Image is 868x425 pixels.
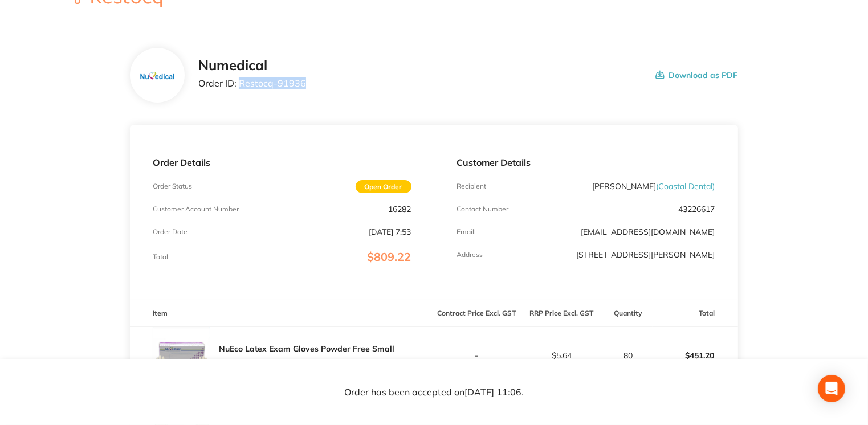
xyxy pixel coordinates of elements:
p: [DATE] 7:53 [369,227,411,236]
p: Order Date [153,228,188,236]
p: [PERSON_NAME] [593,182,715,191]
p: Address [457,251,483,259]
img: cTJiaHF5cw [153,327,210,384]
p: Order ID: Restocq- 91936 [198,78,306,88]
p: [STREET_ADDRESS][PERSON_NAME] [577,250,715,259]
div: Open Intercom Messenger [818,375,845,402]
p: - [435,351,519,360]
span: Open Order [356,180,411,193]
p: Emaill [457,228,476,236]
p: Order Details [153,157,411,167]
th: Quantity [604,300,653,327]
p: $5.64 [520,351,604,360]
p: $451.20 [653,342,737,369]
p: Customer Account Number [153,205,239,213]
p: 80 [605,351,652,360]
a: NuEco Latex Exam Gloves Powder Free Small [219,344,394,354]
th: Contract Price Excl. GST [434,300,519,327]
span: $809.22 [368,250,411,264]
p: Contact Number [457,205,509,213]
span: ( Coastal Dental ) [657,181,715,191]
p: Order has been accepted on [DATE] 11:06 . [344,387,524,398]
th: Total [653,300,737,327]
p: 16282 [389,205,411,214]
button: Download as PDF [655,58,738,93]
p: Recipient [457,182,487,190]
p: Product Code: 990020 [219,358,394,367]
p: 43226617 [679,205,715,214]
th: RRP Price Excl. GST [519,300,604,327]
p: Order Status [153,182,192,190]
p: Customer Details [457,157,715,167]
img: bTgzdmk4dA [139,69,176,82]
p: Total [153,253,168,261]
th: Item [130,300,434,327]
a: [EMAIL_ADDRESS][DOMAIN_NAME] [581,227,715,237]
h2: Numedical [198,58,306,73]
